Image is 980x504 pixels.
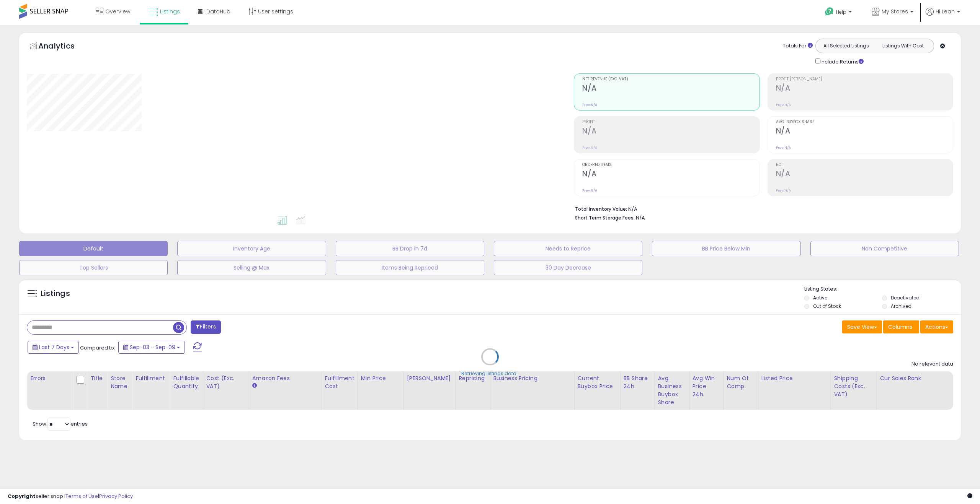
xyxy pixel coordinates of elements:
b: Total Inventory Value: [575,206,627,212]
b: Short Term Storage Fees: [575,215,635,221]
span: My Stores [882,8,908,15]
span: Profit [PERSON_NAME] [776,77,953,81]
h2: N/A [582,127,759,137]
h2: N/A [776,127,953,137]
a: Help [819,1,859,25]
button: Default [19,241,168,256]
i: Get Help [825,7,834,16]
button: Inventory Age [177,241,326,256]
h5: Analytics [38,41,90,53]
small: Prev: N/A [776,145,791,150]
small: Prev: N/A [776,188,791,193]
span: Hi Leah [936,8,955,15]
button: Selling @ Max [177,260,326,275]
h2: N/A [776,169,953,180]
span: Ordered Items [582,163,759,167]
small: Prev: N/A [582,145,597,150]
button: Needs to Reprice [494,241,642,256]
span: Net Revenue (Exc. VAT) [582,77,759,81]
button: Items Being Repriced [336,260,484,275]
div: Retrieving listings data.. [461,370,519,377]
button: BB Price Below Min [652,241,800,256]
li: N/A [575,204,947,213]
h2: N/A [582,169,759,180]
small: Prev: N/A [582,188,597,193]
a: Hi Leah [926,8,960,25]
small: Prev: N/A [776,102,791,107]
span: Listings [160,8,180,15]
span: Overview [105,8,130,15]
h2: N/A [582,84,759,94]
button: Top Sellers [19,260,168,275]
span: N/A [636,214,645,221]
button: 30 Day Decrease [494,260,642,275]
span: Avg. Buybox Share [776,120,953,124]
span: Help [836,9,846,15]
button: All Selected Listings [818,41,875,51]
h2: N/A [776,84,953,94]
div: Totals For [783,42,813,50]
span: ROI [776,163,953,167]
div: Include Returns [810,57,873,66]
span: DataHub [206,8,230,15]
button: BB Drop in 7d [336,241,484,256]
small: Prev: N/A [582,102,597,107]
span: Profit [582,120,759,124]
button: Listings With Cost [874,41,931,51]
button: Non Competitive [810,241,959,256]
